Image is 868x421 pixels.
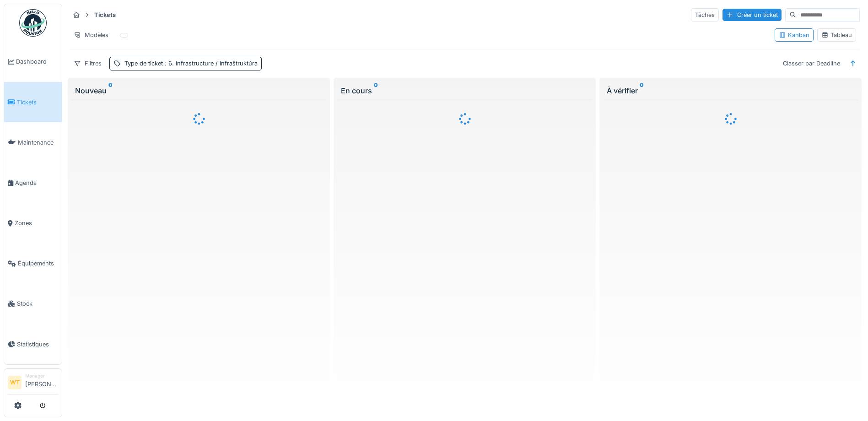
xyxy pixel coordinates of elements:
a: Tickets [4,82,62,122]
span: Statistiques [17,340,58,349]
div: Manager [25,372,58,379]
div: En cours [341,85,588,96]
a: WT Manager[PERSON_NAME] [8,372,58,394]
a: Maintenance [4,122,62,162]
a: Zones [4,203,62,243]
sup: 0 [108,85,113,96]
div: À vérifier [607,85,854,96]
a: Agenda [4,162,62,203]
div: Nouveau [75,85,323,96]
img: Badge_color-CXgf-gQk.svg [19,9,47,37]
span: Maintenance [18,138,58,147]
span: Dashboard [16,57,58,66]
div: Tableau [821,31,852,39]
a: Statistiques [4,324,62,364]
div: Filtres [70,57,106,70]
a: Dashboard [4,42,62,82]
div: Modèles [70,28,113,42]
div: Tâches [691,8,719,22]
span: Agenda [15,178,58,187]
sup: 0 [640,85,644,96]
span: Tickets [17,98,58,107]
div: Classer par Deadline [779,57,844,70]
sup: 0 [374,85,378,96]
div: Kanban [779,31,809,39]
a: Stock [4,284,62,324]
span: Équipements [18,259,58,268]
a: Équipements [4,243,62,284]
div: Créer un ticket [722,9,782,21]
li: WT [8,376,22,389]
div: Type de ticket [124,59,258,68]
li: [PERSON_NAME] [25,372,58,392]
span: Zones [15,219,58,227]
span: : 6. Infrastructure / Infraštruktúra [163,60,258,67]
span: Stock [17,299,58,308]
strong: Tickets [91,11,119,19]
